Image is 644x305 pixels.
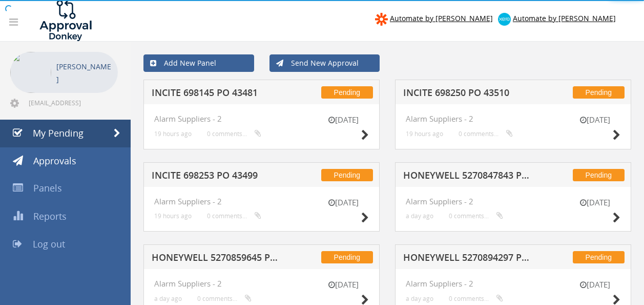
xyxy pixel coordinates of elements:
img: xero-logo.png [498,13,511,26]
h4: Alarm Suppliers - 2 [406,279,620,288]
h5: HONEYWELL 5270847843 PO 42401 [403,170,535,183]
img: zapier-logomark.png [375,13,388,26]
span: Pending [573,251,625,263]
small: a day ago [406,212,433,220]
span: Automate by [PERSON_NAME] [513,13,616,23]
small: [DATE] [569,279,620,290]
small: a day ago [406,295,433,302]
span: Panels [33,182,62,194]
small: 19 hours ago [154,212,192,220]
h5: INCITE 698253 PO 43499 [152,170,283,183]
small: 0 comments... [459,130,513,138]
a: Add New Panel [143,54,254,72]
span: Automate by [PERSON_NAME] [390,13,493,23]
h4: Alarm Suppliers - 2 [154,279,369,288]
small: 0 comments... [207,212,261,220]
h4: Alarm Suppliers - 2 [406,115,620,123]
small: [DATE] [318,197,369,208]
small: a day ago [154,295,182,302]
span: Pending [321,251,373,263]
h5: INCITE 698145 PO 43481 [152,88,283,101]
small: 19 hours ago [154,130,192,138]
span: Log out [33,238,65,250]
small: 0 comments... [449,295,503,302]
span: [EMAIL_ADDRESS][DOMAIN_NAME] [29,99,116,107]
h4: Alarm Suppliers - 2 [154,115,369,123]
span: Pending [573,86,625,99]
h5: HONEYWELL 5270894297 PO 43325 [403,253,535,265]
small: [DATE] [318,115,369,125]
small: 0 comments... [207,130,261,138]
span: Pending [573,169,625,181]
a: Send New Approval [269,54,380,72]
h5: HONEYWELL 5270859645 PO 41610 [152,253,283,265]
p: [PERSON_NAME] [56,60,113,86]
h4: Alarm Suppliers - 2 [154,197,369,206]
span: My Pending [33,127,84,139]
span: Pending [321,86,373,99]
span: Reports [33,210,67,222]
small: 0 comments... [449,212,503,220]
span: Approvals [33,155,76,167]
h4: Alarm Suppliers - 2 [406,197,620,206]
h5: INCITE 698250 PO 43510 [403,88,535,101]
small: [DATE] [569,115,620,125]
span: Pending [321,169,373,181]
small: [DATE] [569,197,620,208]
small: 19 hours ago [406,130,443,138]
small: 0 comments... [197,295,252,302]
small: [DATE] [318,279,369,290]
